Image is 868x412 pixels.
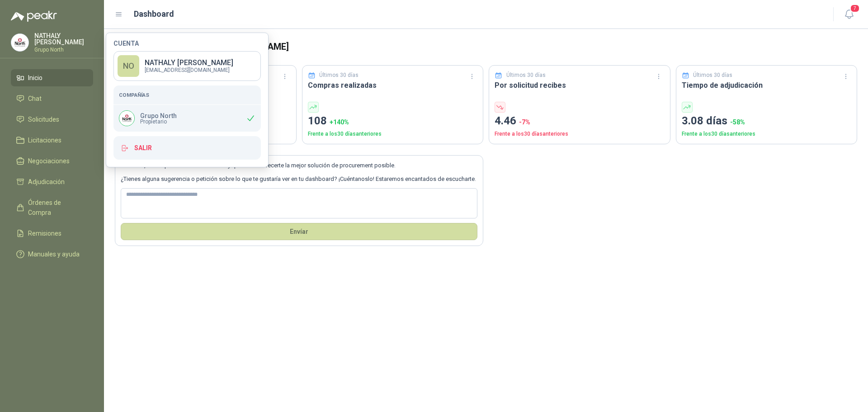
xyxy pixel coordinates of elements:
button: 7 [841,6,857,23]
p: En , nos importan tus necesidades y queremos ofrecerte la mejor solución de procurement posible. [121,161,477,170]
p: Frente a los 30 días anteriores [682,130,852,138]
p: Últimos 30 días [693,71,732,80]
img: Company Logo [119,111,134,126]
a: Manuales y ayuda [11,246,93,263]
a: NONATHALY [PERSON_NAME][EMAIL_ADDRESS][DOMAIN_NAME] [113,51,261,81]
span: 7 [850,4,860,13]
span: Negociaciones [28,156,70,166]
a: Inicio [11,69,93,86]
p: NATHALY [PERSON_NAME] [145,59,233,66]
img: Logo peakr [11,11,57,22]
a: Adjudicación [11,173,93,190]
p: Últimos 30 días [506,71,546,80]
span: -58 % [730,118,745,126]
p: 3.08 días [682,113,852,130]
h3: Tiempo de adjudicación [682,80,852,91]
button: Salir [113,136,261,160]
h5: Compañías [119,91,255,99]
p: Frente a los 30 días anteriores [308,130,478,138]
span: Solicitudes [28,114,59,124]
h3: Por solicitud recibes [495,80,665,91]
p: 4.46 [495,113,665,130]
span: Licitaciones [28,135,61,145]
span: + 140 % [330,118,349,126]
p: Grupo North [34,47,93,52]
h4: Cuenta [113,40,261,47]
a: Órdenes de Compra [11,194,93,221]
span: Inicio [28,73,42,83]
img: Company Logo [11,34,28,51]
p: [EMAIL_ADDRESS][DOMAIN_NAME] [145,67,233,73]
a: Licitaciones [11,132,93,149]
div: Company LogoGrupo NorthPropietario [113,105,261,132]
span: Adjudicación [28,177,65,187]
p: Últimos 30 días [319,71,359,80]
h1: Dashboard [134,8,174,20]
p: 108 [308,113,478,130]
span: -7 % [519,118,530,126]
b: Peakr [127,162,144,169]
h3: Bienvenido de nuevo [PERSON_NAME] [129,40,857,54]
span: Manuales y ayuda [28,249,80,259]
span: Chat [28,94,42,104]
a: Remisiones [11,225,93,242]
span: Propietario [140,119,177,124]
p: Frente a los 30 días anteriores [495,130,665,138]
p: ¿Tienes alguna sugerencia o petición sobre lo que te gustaría ver en tu dashboard? ¡Cuéntanoslo! ... [121,175,477,184]
a: Chat [11,90,93,107]
p: NATHALY [PERSON_NAME] [34,33,93,45]
div: NO [118,55,139,77]
a: Solicitudes [11,111,93,128]
a: Negociaciones [11,152,93,170]
p: Grupo North [140,113,177,119]
span: Órdenes de Compra [28,198,85,218]
button: Envíar [121,223,477,240]
span: Remisiones [28,228,61,238]
h3: Compras realizadas [308,80,478,91]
